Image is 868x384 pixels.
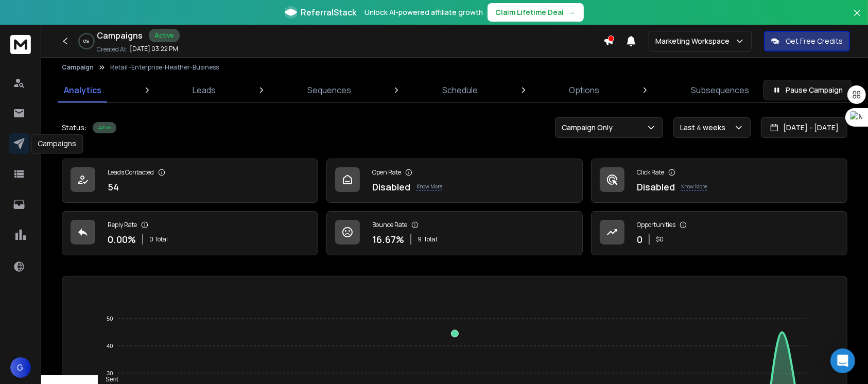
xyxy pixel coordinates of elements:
[326,211,583,255] a: Bounce Rate16.67%9Total
[10,357,31,378] button: G
[372,221,407,229] p: Bounce Rate
[372,180,410,194] p: Disabled
[301,6,357,19] span: ReferralStack
[372,232,404,247] p: 16.67 %
[488,3,584,22] button: Claim Lifetime Deal→
[680,123,730,133] p: Last 4 weeks
[786,36,843,46] p: Get Free Credits
[655,36,734,46] p: Marketing Workspace
[149,235,168,243] p: 0 Total
[186,78,222,102] a: Leads
[424,235,437,243] span: Total
[372,168,401,177] p: Open Rate
[568,7,576,18] span: →
[84,38,90,44] p: 0 %
[637,232,643,247] p: 0
[108,221,137,229] p: Reply Rate
[64,84,101,96] p: Analytics
[97,45,128,54] p: Created At:
[830,348,855,373] div: Open Intercom Messenger
[301,78,357,102] a: Sequences
[93,122,116,133] div: Active
[108,232,136,247] p: 0.00 %
[108,180,119,194] p: 54
[98,376,118,383] span: Sent
[562,123,617,133] p: Campaign Only
[591,159,847,203] a: Click RateDisabledKnow More
[58,78,108,102] a: Analytics
[637,221,675,229] p: Opportunities
[108,168,154,177] p: Leads Contacted
[637,180,675,194] p: Disabled
[656,235,664,243] p: $ 0
[97,29,143,42] h1: Campaigns
[569,84,600,96] p: Options
[418,235,422,243] span: 9
[130,45,178,53] p: [DATE] 03:22 PM
[416,183,442,191] p: Know More
[563,78,606,102] a: Options
[62,159,318,203] a: Leads Contacted54
[110,63,219,72] p: Retail -Enterprise-Heather-Business
[685,78,755,102] a: Subsequences
[764,31,850,51] button: Get Free Credits
[763,80,852,100] button: Pause Campaign
[62,211,318,255] a: Reply Rate0.00%0 Total
[637,168,664,177] p: Click Rate
[436,78,484,102] a: Schedule
[365,7,483,18] p: Unlock AI-powered affiliate growth
[107,343,113,349] tspan: 40
[149,29,180,42] div: Active
[326,159,583,203] a: Open RateDisabledKnow More
[307,84,351,96] p: Sequences
[107,370,113,376] tspan: 30
[62,123,86,133] p: Status:
[681,183,707,191] p: Know More
[442,84,478,96] p: Schedule
[107,316,113,322] tspan: 50
[850,6,864,31] button: Close banner
[691,84,749,96] p: Subsequences
[591,211,847,255] a: Opportunities0$0
[31,134,83,153] div: Campaigns
[761,117,847,138] button: [DATE] - [DATE]
[193,84,216,96] p: Leads
[62,63,94,72] button: Campaign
